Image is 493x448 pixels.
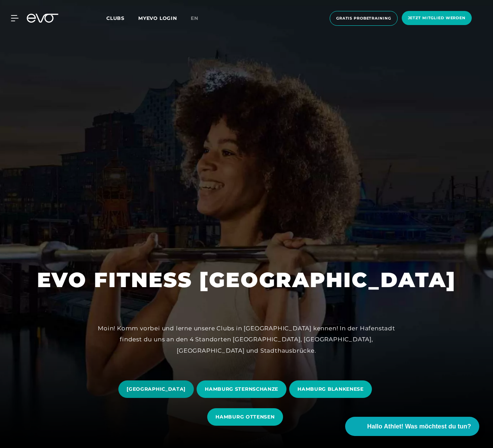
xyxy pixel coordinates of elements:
[345,417,479,436] button: Hallo Athlet! Was möchtest du tun?
[106,15,138,21] a: Clubs
[215,413,274,421] span: HAMBURG OTTENSEN
[205,386,278,393] span: HAMBURG STERNSCHANZE
[127,386,186,393] span: [GEOGRAPHIC_DATA]
[336,15,391,21] span: Gratis Probetraining
[408,15,466,21] span: Jetzt Mitglied werden
[328,11,400,26] a: Gratis Probetraining
[197,375,289,403] a: HAMBURG STERNSCHANZE
[289,375,375,403] a: HAMBURG BLANKENESE
[207,403,285,431] a: HAMBURG OTTENSEN
[118,375,197,403] a: [GEOGRAPHIC_DATA]
[191,15,198,21] span: en
[92,323,401,356] div: Moin! Komm vorbei und lerne unsere Clubs in [GEOGRAPHIC_DATA] kennen! In der Hafenstadt findest d...
[37,267,456,293] h1: EVO FITNESS [GEOGRAPHIC_DATA]
[297,386,364,393] span: HAMBURG BLANKENESE
[400,11,474,26] a: Jetzt Mitglied werden
[106,15,125,21] span: Clubs
[367,422,471,431] span: Hallo Athlet! Was möchtest du tun?
[191,14,207,22] a: en
[138,15,177,21] a: MYEVO LOGIN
